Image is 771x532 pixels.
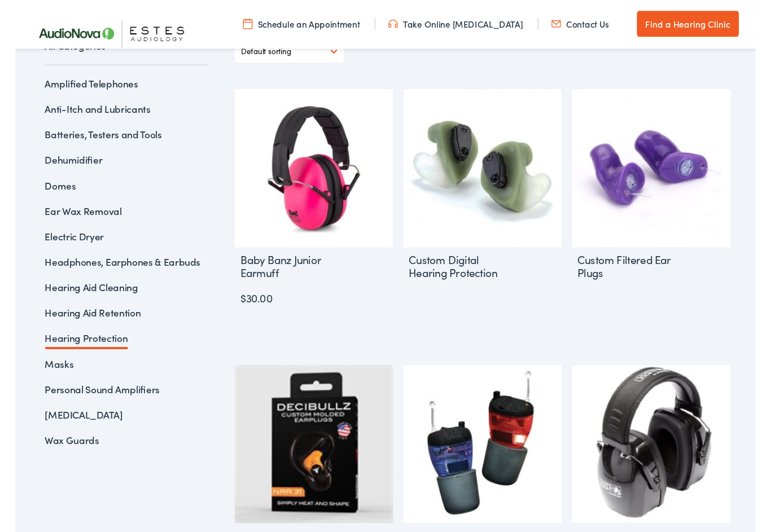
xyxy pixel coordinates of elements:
[31,106,141,120] a: Anti-Itch and Lubricants
[31,345,117,359] a: Hearing Protection
[31,265,193,279] a: Headphones, Earphones & Earbuds
[31,133,153,147] a: Batteries, Testers and Tools
[647,11,754,38] a: Find a Hearing Clinic
[31,212,111,226] a: Ear Wax Removal
[229,93,393,257] img: Banz Childrens Earmuffs
[234,302,240,318] span: $
[31,80,128,94] a: Amplified Telephones
[31,371,61,385] a: Masks
[31,398,151,412] a: Personal Sound Amplifiers
[237,19,359,31] a: Schedule an Appointment
[558,19,568,31] img: utility icon
[31,186,63,200] a: Domes
[31,318,131,332] a: Hearing Aid Retention
[404,257,512,296] h2: Custom Digital Hearing Protection
[388,19,398,31] img: utility icon
[404,93,569,296] a: Custom Digital Hearing Protection
[31,424,112,438] a: [MEDICAL_DATA]
[235,42,335,64] select: Shop order
[234,302,268,318] bdi: 30.00
[580,93,744,296] a: Custom Filtered Ear Plugs
[31,292,128,306] a: Hearing Aid Cleaning
[580,93,744,257] img: Tru Hearing protection at estes audiology
[31,159,91,173] a: Dehumidifier
[388,19,529,31] a: Take Online [MEDICAL_DATA]
[580,257,688,296] h2: Custom Filtered Ear Plugs
[229,93,393,318] a: Baby Banz Junior Earmuff $30.00
[404,93,569,257] img: Westone DefendEar Digital DX5 Custom Shooter's Ear Plugs
[237,19,247,31] img: utility icon
[558,19,619,31] a: Contact Us
[31,239,93,253] a: Electric Dryer
[31,451,87,465] a: Wax Guards
[229,257,337,296] h2: Baby Banz Junior Earmuff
